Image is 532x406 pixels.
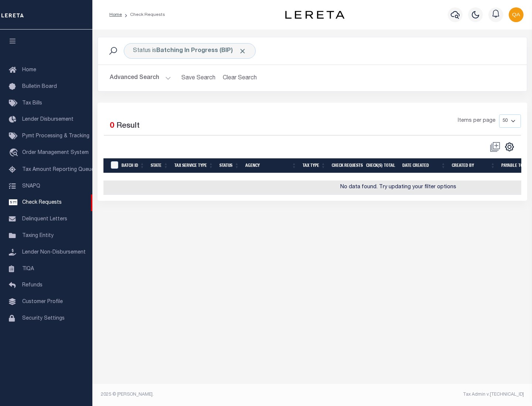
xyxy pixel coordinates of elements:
button: Clear Search [220,71,260,85]
th: Check Requests [329,158,363,173]
img: svg+xml;base64,PHN2ZyB4bWxucz0iaHR0cDovL3d3dy53My5vcmcvMjAwMC9zdmciIHBvaW50ZXItZXZlbnRzPSJub25lIi... [509,7,524,22]
th: Tax Type: activate to sort column ascending [300,158,329,173]
th: State: activate to sort column ascending [148,158,171,173]
th: Date Created: activate to sort column ascending [399,158,449,173]
span: Check Requests [22,200,62,205]
span: SNAPQ [22,183,40,189]
span: Lender Non-Disbursement [22,250,86,255]
span: Bulletin Board [22,84,57,89]
button: Save Search [177,71,220,85]
div: Tax Admin v.[TECHNICAL_ID] [318,391,524,398]
span: Refunds [22,283,42,288]
span: Security Settings [22,316,65,321]
button: Advanced Search [110,71,171,85]
span: Pymt Processing & Tracking [22,134,89,139]
span: Delinquent Letters [22,217,67,222]
span: Order Management System [22,150,89,155]
span: Items per page [458,117,495,125]
i: travel_explore [9,148,21,158]
span: Taxing Entity [22,233,54,238]
th: Created By: activate to sort column ascending [449,158,498,173]
th: Status: activate to sort column ascending [216,158,242,173]
span: Tax Amount Reporting Queue [22,167,94,172]
th: Check(s) Total [363,158,399,173]
span: 0 [110,122,114,130]
th: Batch Id: activate to sort column ascending [119,158,148,173]
th: Agency: activate to sort column ascending [242,158,300,173]
th: Tax Service Type: activate to sort column ascending [171,158,216,173]
span: Lender Disbursement [22,117,74,122]
a: Home [109,13,122,17]
span: Click to Remove [239,47,246,55]
label: Result [116,120,140,132]
span: Customer Profile [22,299,63,304]
b: Batching In Progress (BIP) [156,48,246,54]
div: 2025 © [PERSON_NAME]. [95,391,313,398]
img: logo-dark.svg [285,11,344,19]
span: TIQA [22,266,34,271]
span: Tax Bills [22,101,42,106]
div: Status is [124,43,256,59]
span: Home [22,68,36,73]
li: Check Requests [122,11,165,18]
